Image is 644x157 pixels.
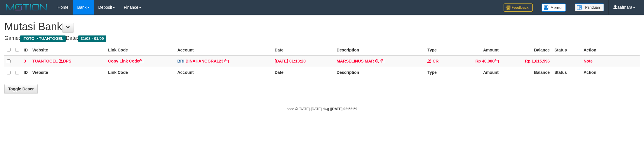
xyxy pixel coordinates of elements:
[106,67,175,78] th: Link Code
[108,59,143,63] a: Copy Link Code
[337,59,374,63] a: MARSELINUS MAR
[78,35,106,42] span: 31/08 - 01/09
[24,59,26,63] span: 3
[581,67,640,78] th: Action
[20,35,66,42] span: ITOTO > TUANTOGEL
[542,3,566,12] img: Button%20Memo.svg
[4,3,49,12] img: MOTION_logo.png
[552,67,581,78] th: Status
[272,56,334,67] td: [DATE] 01:13:20
[287,107,357,111] small: code © [DATE]-[DATE] dwg |
[331,107,357,111] strong: [DATE] 02:52:59
[501,56,552,67] td: Rp 1,615,596
[452,44,501,56] th: Amount
[425,67,452,78] th: Type
[584,59,593,63] a: Note
[452,67,501,78] th: Amount
[177,59,184,63] span: BRI
[334,44,425,56] th: Description
[106,44,175,56] th: Link Code
[433,59,438,63] span: CR
[452,56,501,67] td: Rp 40,000
[552,44,581,56] th: Status
[501,67,552,78] th: Balance
[185,59,223,63] a: DINAHANGGRA123
[4,84,38,94] a: Toggle Descr
[581,44,640,56] th: Action
[30,67,106,78] th: Website
[504,3,533,12] img: Feedback.jpg
[334,67,425,78] th: Description
[4,35,640,41] h4: Game: Date:
[21,67,30,78] th: ID
[272,67,334,78] th: Date
[425,44,452,56] th: Type
[501,44,552,56] th: Balance
[32,59,58,63] a: TUANTOGEL
[30,56,106,67] td: DPS
[272,44,334,56] th: Date
[21,44,30,56] th: ID
[175,44,272,56] th: Account
[4,21,640,33] h1: Mutasi Bank
[575,3,604,11] img: panduan.png
[30,44,106,56] th: Website
[175,67,272,78] th: Account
